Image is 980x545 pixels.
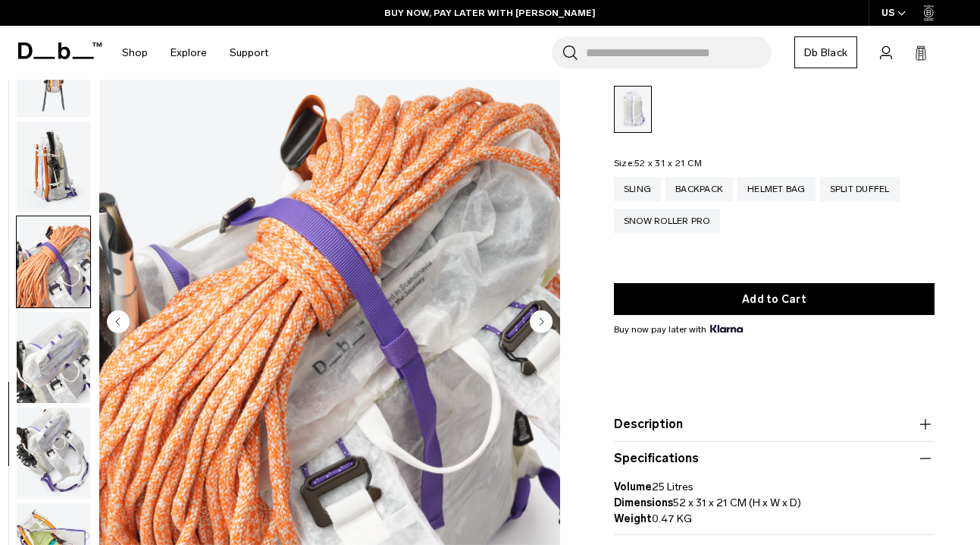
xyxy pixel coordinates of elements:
strong: Weight [614,512,652,525]
button: Weigh_Lighter_Backpack_25L_12.png [16,311,91,404]
button: Weigh_Lighter_Backpack_25L_13.png [16,407,91,499]
img: Weigh_Lighter_Backpack_25L_11.png [17,216,90,307]
button: Specifications [614,449,935,468]
button: Previous slide [107,310,130,336]
a: Sling [614,177,661,201]
img: Weigh_Lighter_Backpack_25L_10.png [17,121,90,212]
strong: Dimensions [614,496,673,509]
a: Shop [122,26,148,80]
button: Description [614,415,935,433]
button: Next slide [530,310,553,336]
span: Buy now pay later with [614,323,743,336]
a: Explore [171,26,207,80]
a: Db Black [794,36,857,68]
img: {"height" => 20, "alt" => "Klarna"} [710,325,743,332]
img: Weigh_Lighter_Backpack_25L_13.png [17,408,90,499]
a: Backpack [665,177,733,201]
a: Split Duffel [820,177,900,201]
img: Weigh_Lighter_Backpack_25L_12.png [17,312,90,403]
p: 25 Litres 52 x 31 x 21 CM (H x W x D) 0.47 KG [614,468,935,527]
a: Aurora [614,86,652,133]
a: Helmet Bag [737,177,816,201]
button: Add to Cart [614,283,935,315]
span: 52 x 31 x 21 CM [634,158,702,169]
nav: Main Navigation [111,26,280,80]
legend: Size: [614,159,702,168]
a: Support [230,26,268,80]
a: Snow Roller Pro [614,209,720,233]
strong: Volume [614,480,652,493]
a: BUY NOW, PAY LATER WITH [PERSON_NAME] [384,6,596,20]
button: Weigh_Lighter_Backpack_25L_10.png [16,120,91,213]
button: Weigh_Lighter_Backpack_25L_11.png [16,216,91,308]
